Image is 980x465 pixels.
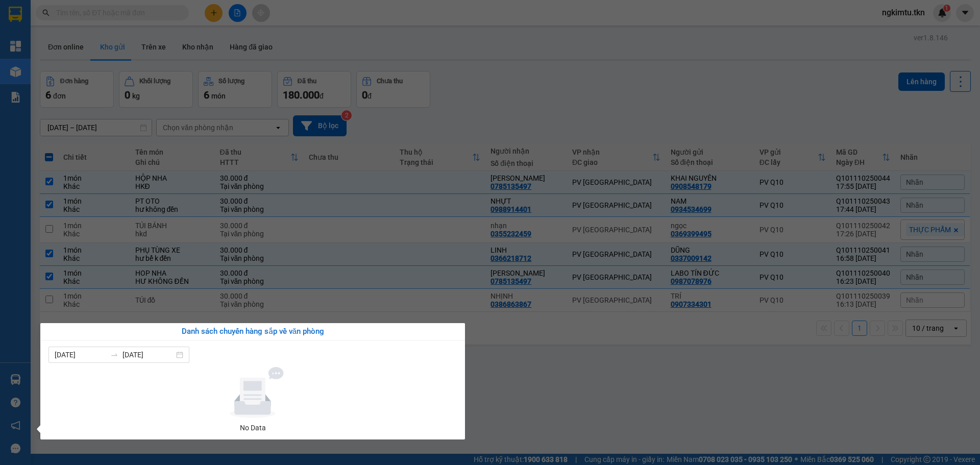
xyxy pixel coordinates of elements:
[55,349,106,360] input: Từ ngày
[110,351,118,359] span: swap-right
[48,326,457,338] div: Danh sách chuyến hàng sắp về văn phòng
[122,349,174,360] input: Đến ngày
[53,422,453,433] div: No Data
[110,351,118,359] span: to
